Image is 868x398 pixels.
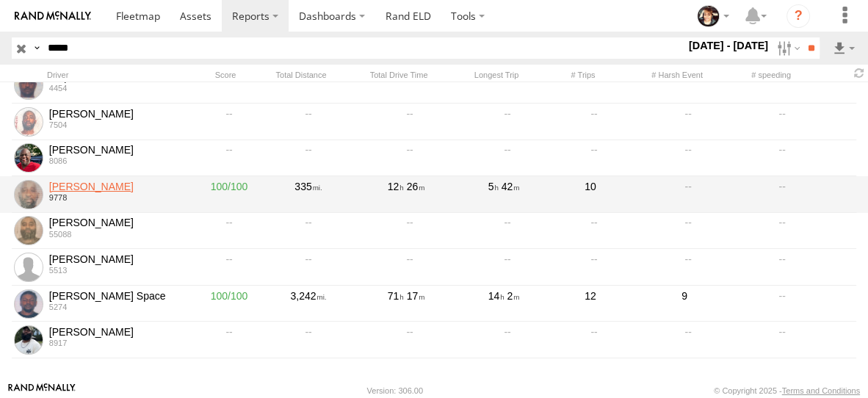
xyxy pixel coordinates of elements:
div: 9 [640,287,728,321]
div: Driver [47,70,187,80]
a: 100 [192,287,266,321]
a: Terms and Conditions [782,386,860,395]
span: 12 [388,181,404,192]
div: 5513 [49,266,184,275]
div: Kimberly Robinson [692,5,734,27]
a: 100 [192,178,266,211]
div: © Copyright 2025 - [714,386,860,395]
a: [PERSON_NAME] [49,325,184,339]
div: 8086 [49,156,184,165]
span: 17 [407,290,425,302]
a: 10 [546,178,634,211]
a: [PERSON_NAME] [49,107,184,120]
a: Visit our Website [8,383,76,398]
span: 5 [488,181,499,192]
a: [PERSON_NAME] Space [49,289,184,303]
div: # Trips [539,70,627,80]
label: Export results as... [831,37,856,59]
a: [PERSON_NAME] [49,216,184,229]
div: Longest Trip [460,70,533,80]
div: 5274 [49,303,184,311]
div: 9778 [49,193,184,202]
label: Search Filter Options [771,37,803,59]
div: Score [192,70,258,80]
span: 14 [488,290,504,302]
span: 42 [502,181,520,192]
a: [PERSON_NAME] [49,180,184,193]
i: ? [786,4,810,28]
div: 4454 [49,84,184,93]
div: # Harsh Event [633,70,721,80]
span: 26 [407,181,425,192]
a: [PERSON_NAME] [49,253,184,266]
div: 7504 [49,120,184,129]
div: 55088 [49,230,184,239]
div: 335 [272,178,345,211]
div: Total Distance [264,70,338,80]
div: Total Drive Time [344,70,454,80]
div: # speeding [727,70,815,80]
a: 12 [546,287,634,321]
span: 71 [388,290,404,302]
span: Refresh [850,66,868,80]
span: 2 [507,290,519,302]
div: 8917 [49,339,184,347]
img: rand-logo.svg [15,11,91,21]
label: [DATE] - [DATE] [686,37,772,54]
label: Search Query [31,37,43,59]
div: Version: 306.00 [367,386,423,395]
a: [PERSON_NAME] [49,143,184,156]
div: 3,242 [272,287,345,321]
